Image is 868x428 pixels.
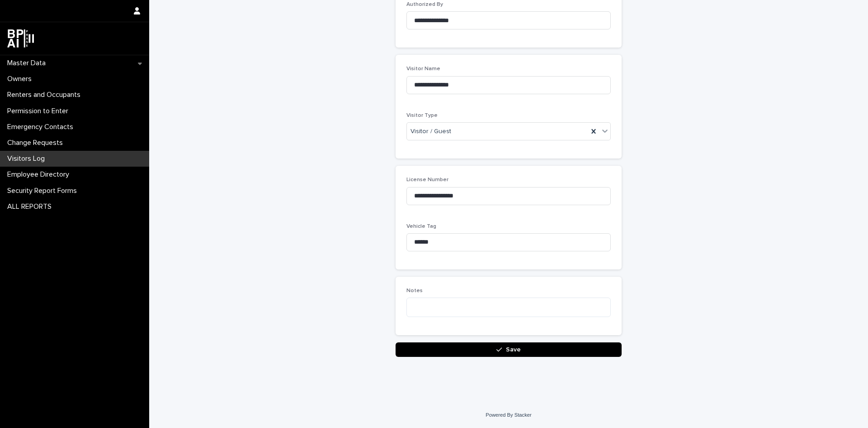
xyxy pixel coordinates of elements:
[4,107,75,115] p: Permission to Enter
[4,123,80,131] p: Emergency Contacts
[4,170,76,179] p: Employee Directory
[4,59,53,67] p: Master Data
[396,342,622,357] button: Save
[7,29,34,48] img: dwgmcNfxSF6WIOOXiGgu
[506,346,521,353] span: Save
[4,139,70,147] p: Change Requests
[4,202,59,211] p: ALL REPORTS
[4,91,88,99] p: Renters and Occupants
[406,113,438,118] span: Visitor Type
[4,75,39,83] p: Owners
[406,177,448,183] span: License Number
[406,224,436,229] span: Vehicle Tag
[4,154,52,163] p: Visitors Log
[410,127,451,136] span: Visitor / Guest
[4,187,84,195] p: Security Report Forms
[406,2,443,7] span: Authorized By
[486,412,531,418] a: Powered By Stacker
[406,66,440,72] span: Visitor Name
[406,288,423,293] span: Notes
